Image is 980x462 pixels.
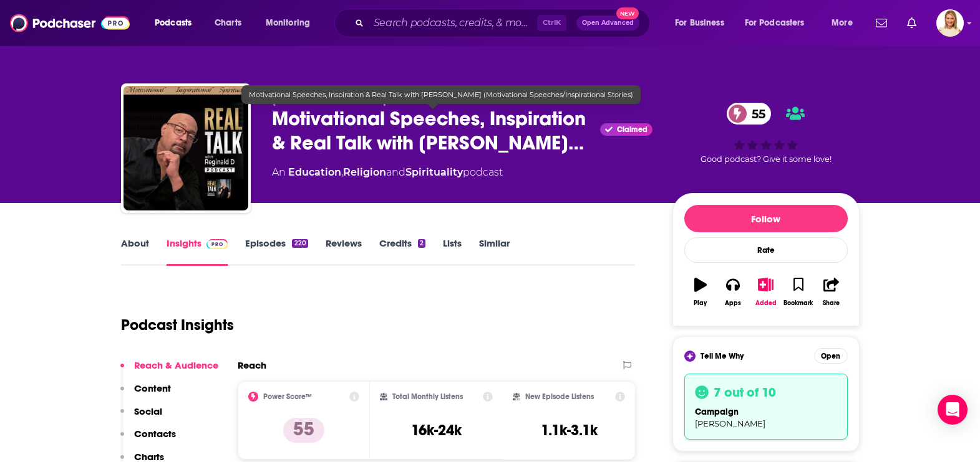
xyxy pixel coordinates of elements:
h2: Total Monthly Listens [392,392,463,401]
span: More [832,14,853,32]
div: 55Good podcast? Give it some love! [672,95,860,172]
button: open menu [823,13,868,33]
input: Search podcasts, credits, & more... [369,13,537,33]
a: Lists [443,237,462,266]
div: Bookmark [784,299,813,307]
span: New [616,7,639,19]
div: Share [823,299,840,307]
h2: New Episode Listens [525,392,594,401]
button: open menu [146,13,208,33]
a: Religion [343,166,386,178]
div: Added [755,299,777,307]
span: Good podcast? Give it some love! [701,154,832,164]
h1: Podcast Insights [121,316,234,334]
a: Credits2 [379,237,425,266]
span: [PERSON_NAME] [695,418,765,428]
h3: 16k-24k [411,421,462,440]
button: Open [814,348,848,364]
span: Monitoring [266,14,310,32]
span: Ctrl K [537,15,566,31]
div: Motivational Speeches, Inspiration & Real Talk with [PERSON_NAME] (Motivational Speeches/Inspirat... [241,85,641,104]
p: 55 [283,418,324,443]
a: Charts [206,13,249,33]
button: open menu [666,13,740,33]
h2: Reach [238,359,266,371]
div: Rate [684,237,848,263]
button: open menu [737,13,823,33]
div: An podcast [272,165,503,180]
img: tell me why sparkle [686,352,694,360]
a: Spirituality [405,166,463,178]
a: InsightsPodchaser Pro [167,237,228,266]
a: Education [288,166,341,178]
p: Content [134,382,171,394]
a: Similar [479,237,510,266]
a: Show notifications dropdown [871,12,892,34]
a: Reviews [326,237,362,266]
h3: 1.1k-3.1k [541,421,598,440]
span: and [386,166,405,178]
div: Open Intercom Messenger [938,395,968,425]
span: Open Advanced [582,20,634,26]
button: Apps [717,270,749,314]
span: For Podcasters [745,14,805,32]
button: Bookmark [782,270,815,314]
button: Contacts [120,428,176,451]
p: Reach & Audience [134,359,218,371]
span: Tell Me Why [701,351,744,361]
span: Charts [215,14,241,32]
button: Added [749,270,782,314]
img: User Profile [936,9,964,37]
a: 55 [727,103,772,125]
img: Motivational Speeches, Inspiration & Real Talk with Reginald D (Motivational Speeches/Inspiration... [124,86,248,210]
div: Apps [725,299,741,307]
button: Share [815,270,847,314]
button: Show profile menu [936,9,964,37]
button: Open AdvancedNew [576,16,639,31]
div: Search podcasts, credits, & more... [346,9,662,37]
span: Claimed [617,126,648,133]
img: Podchaser - Follow, Share and Rate Podcasts [10,11,130,35]
div: 220 [292,239,308,248]
img: Podchaser Pro [206,239,228,249]
span: Logged in as leannebush [936,9,964,37]
div: 2 [418,239,425,248]
a: About [121,237,149,266]
span: , [341,166,343,178]
a: Episodes220 [245,237,308,266]
div: Play [694,299,707,307]
a: Show notifications dropdown [902,12,921,34]
h3: 7 out of 10 [714,384,776,400]
button: Content [120,382,171,405]
button: Reach & Audience [120,359,218,382]
span: Podcasts [155,14,192,32]
span: 55 [739,103,772,125]
button: Play [684,270,717,314]
button: Social [120,405,162,428]
button: Follow [684,205,848,232]
p: Contacts [134,428,176,440]
h2: Power Score™ [263,392,312,401]
span: For Business [675,14,724,32]
p: Social [134,405,162,417]
span: campaign [695,407,739,417]
button: open menu [257,13,326,33]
